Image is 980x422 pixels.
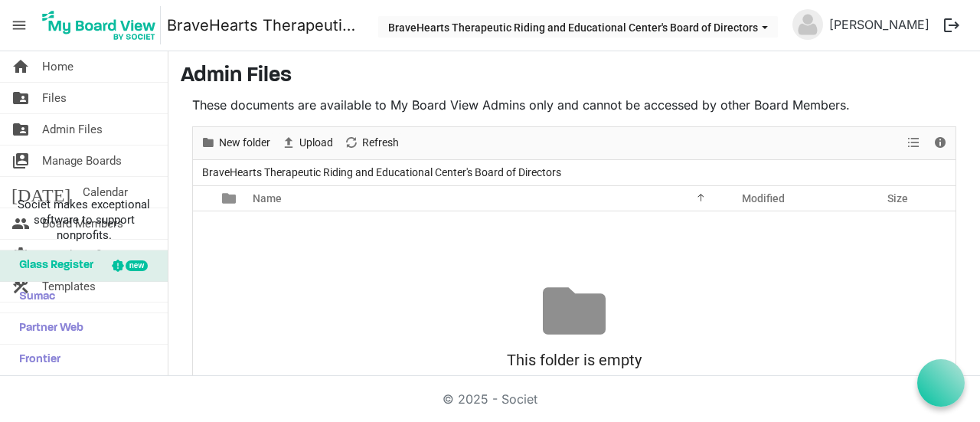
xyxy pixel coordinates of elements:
span: Upload [298,133,335,152]
div: Upload [276,127,338,159]
span: Frontier [11,345,60,375]
span: switch_account [11,146,30,176]
span: Societ makes exceptional software to support nonprofits. [7,197,161,243]
span: [DATE] [11,177,70,208]
span: menu [5,11,34,40]
button: Details [930,133,951,152]
span: Modified [742,192,785,204]
span: folder_shared [11,83,30,113]
div: This folder is empty [193,342,955,378]
h3: Admin Files [181,64,968,90]
a: BraveHearts Therapeutic Riding and Educational Center's Board of Directors [167,10,363,41]
span: Home [42,51,73,82]
span: Glass Register [11,250,93,281]
span: home [11,51,30,82]
span: Files [42,83,67,113]
span: Sumac [11,282,55,312]
button: BraveHearts Therapeutic Riding and Educational Center's Board of Directors dropdownbutton [378,16,778,38]
span: Manage Boards [42,146,122,176]
span: New folder [217,133,272,152]
span: Refresh [361,133,400,152]
div: New folder [195,127,276,159]
p: These documents are available to My Board View Admins only and cannot be accessed by other Board ... [192,96,956,114]
span: Calendar [83,177,128,208]
a: [PERSON_NAME] [823,9,936,40]
span: Admin Files [42,114,103,145]
button: New folder [198,133,273,152]
span: Size [887,192,908,204]
img: no-profile-picture.svg [792,9,823,40]
button: View dropdownbutton [904,133,923,152]
div: Refresh [338,127,404,159]
span: Name [253,192,282,204]
div: View [901,127,927,159]
button: logout [936,9,968,41]
span: Partner Web [11,313,83,344]
button: Upload [279,133,336,152]
div: Details [927,127,953,159]
span: folder_shared [11,114,30,145]
a: My Board View Logo [38,6,167,44]
span: BraveHearts Therapeutic Riding and Educational Center's Board of Directors [199,163,564,182]
button: Refresh [341,133,402,152]
a: © 2025 - Societ [443,391,537,407]
div: new [126,260,148,271]
img: My Board View Logo [38,6,161,44]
